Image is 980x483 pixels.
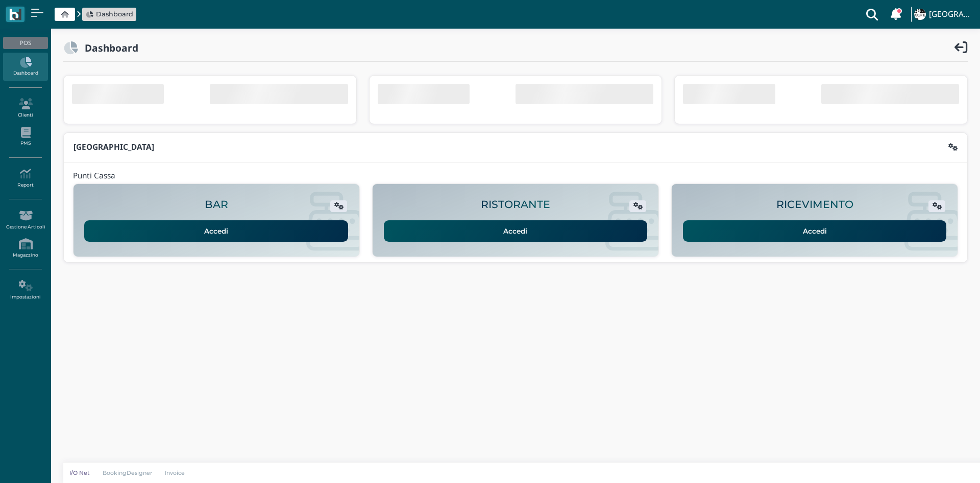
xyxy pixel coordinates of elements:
a: Clienti [3,94,47,122]
a: ... [GEOGRAPHIC_DATA] [913,2,974,27]
h4: [GEOGRAPHIC_DATA] [929,10,974,19]
iframe: Help widget launcher [908,451,971,474]
b: [GEOGRAPHIC_DATA] [73,142,154,152]
h2: BAR [205,199,228,211]
h2: Dashboard [78,42,138,53]
a: PMS [3,123,47,151]
h2: RISTORANTE [481,199,550,211]
a: Impostazioni [3,276,47,304]
a: Magazzino [3,234,47,262]
a: Dashboard [86,9,133,19]
a: Gestione Articoli [3,206,47,234]
a: Dashboard [3,53,47,81]
div: POS [3,37,47,49]
img: logo [9,9,21,20]
img: ... [914,9,925,20]
span: Dashboard [96,9,133,19]
h4: Punti Cassa [73,172,115,180]
a: Report [3,164,47,192]
a: Accedi [683,220,947,242]
h2: RICEVIMENTO [776,199,853,211]
a: Accedi [384,220,648,242]
a: Accedi [84,220,348,242]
